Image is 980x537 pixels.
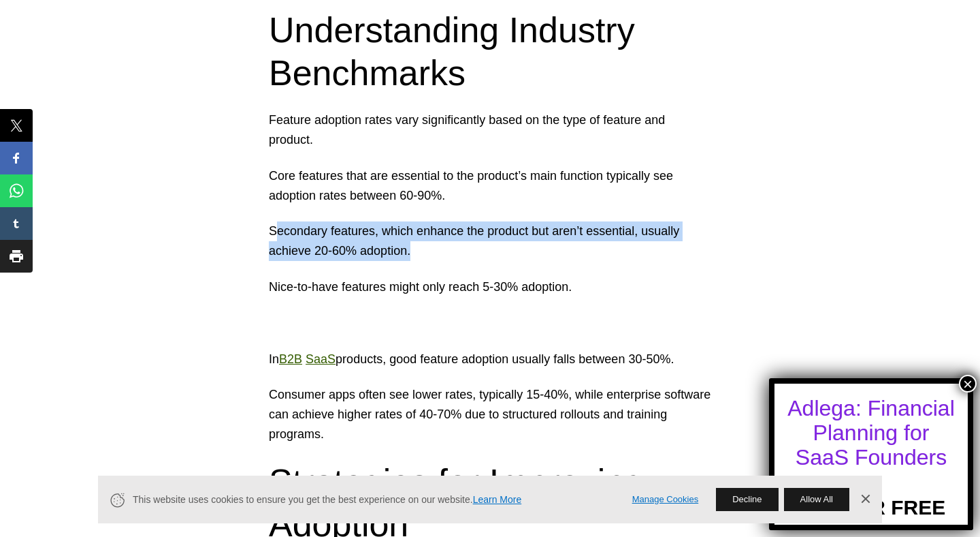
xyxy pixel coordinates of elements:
[632,493,699,507] a: Manage Cookies
[787,396,955,470] div: Adlega: Financial Planning for SaaS Founders
[306,352,336,366] a: SaaS
[279,352,302,366] a: B2B
[109,491,126,508] svg: Cookie Icon
[797,473,945,519] a: TRY FOR FREE
[269,385,711,444] p: Consumer apps often see lower rates, typically 15-40%, while enterprise software can achieve high...
[269,110,711,150] p: Feature adoption rates vary significantly based on the type of feature and product.
[716,488,778,511] button: Decline
[269,166,711,206] p: Core features that are essential to the product’s main function typically see adoption rates betw...
[959,375,977,393] button: Close
[473,494,522,505] a: Learn More
[784,488,849,511] button: Allow All
[269,277,711,297] p: Nice-to-have features might only reach 5-30% adoption.
[269,350,711,369] p: In products, good feature adoption usually falls between 30-50%.
[269,9,711,94] h2: Understanding Industry Benchmarks
[269,221,711,261] p: Secondary features, which enhance the product but aren’t essential, usually achieve 20-60% adoption.
[855,489,875,510] a: Dismiss Banner
[133,493,613,507] span: This website uses cookies to ensure you get the best experience on our website.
